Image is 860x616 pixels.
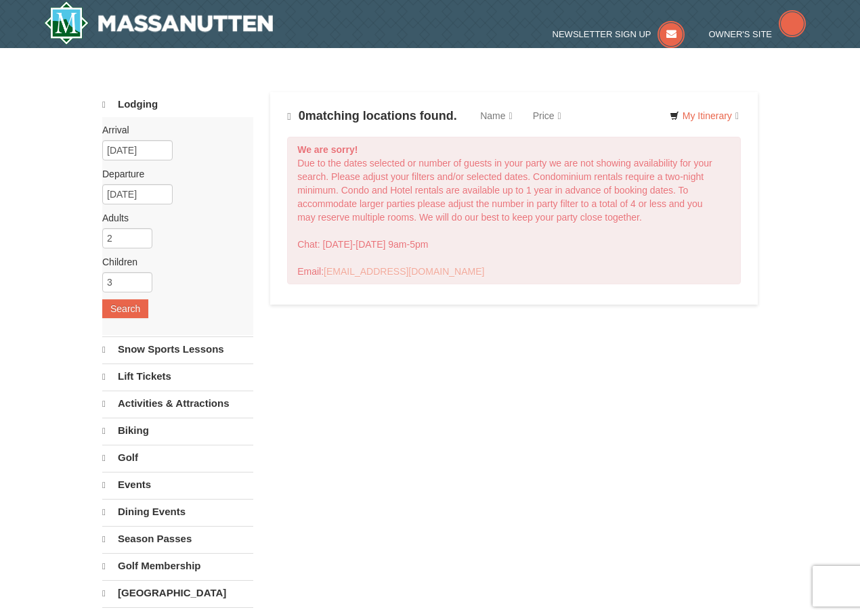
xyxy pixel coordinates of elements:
a: Season Passes [102,526,253,552]
button: Search [102,299,148,318]
strong: We are sorry! [297,144,358,155]
a: Golf Membership [102,553,253,579]
a: Name [470,102,522,129]
a: Golf [102,445,253,470]
a: Biking [102,418,253,443]
div: Due to the dates selected or number of guests in your party we are not showing availability for y... [287,137,741,284]
a: Massanutten Resort [44,1,273,45]
a: Activities & Attractions [102,391,253,416]
label: Departure [102,167,243,181]
a: Price [523,102,572,129]
a: Snow Sports Lessons [102,336,253,362]
span: Owner's Site [709,29,773,39]
label: Adults [102,211,243,225]
a: Newsletter Sign Up [553,29,685,39]
a: Dining Events [102,499,253,525]
a: My Itinerary [661,106,748,126]
span: Newsletter Sign Up [553,29,651,39]
img: Massanutten Resort Logo [44,1,273,45]
a: [GEOGRAPHIC_DATA] [102,580,253,606]
a: Owner's Site [709,29,807,39]
label: Children [102,255,243,269]
a: Lift Tickets [102,364,253,389]
a: Lodging [102,92,253,117]
a: Events [102,472,253,498]
a: [EMAIL_ADDRESS][DOMAIN_NAME] [324,266,484,277]
label: Arrival [102,123,243,137]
